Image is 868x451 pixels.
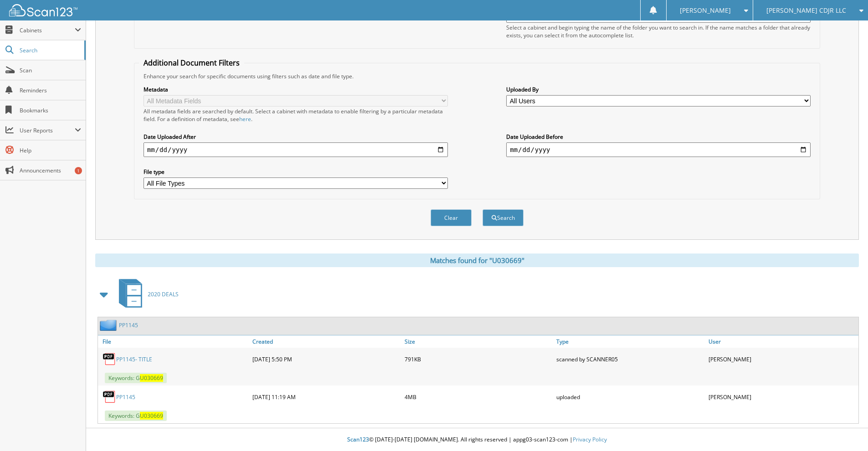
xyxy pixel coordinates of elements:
a: Created [250,335,402,348]
span: U030669 [140,374,163,382]
span: Keywords: G [105,373,167,383]
div: scanned by SCANNER05 [554,350,706,368]
span: Announcements [20,167,81,174]
div: Select a cabinet and begin typing the name of the folder you want to search in. If the name match... [506,24,811,39]
span: 2020 DEALS [148,290,179,298]
div: Enhance your search for specific documents using filters such as date and file type. [139,72,815,80]
a: Size [402,335,555,348]
div: 4MB [402,388,555,406]
label: Date Uploaded After [144,133,448,141]
a: PP1145- TITLE [116,355,152,363]
div: All metadata fields are searched by default. Select a cabinet with metadata to enable filtering b... [144,107,448,123]
div: uploaded [554,388,706,406]
span: Search [20,46,80,54]
span: Keywords: G [105,410,167,421]
span: Scan [20,66,81,74]
button: Search [483,209,524,226]
div: Matches found for "U030669" [95,253,859,267]
span: Bookmarks [20,106,81,114]
span: User Reports [20,127,75,134]
a: PP1145 [119,321,138,329]
button: Clear [431,209,472,226]
a: Type [554,335,706,348]
label: Metadata [144,86,448,93]
span: [PERSON_NAME] [680,8,731,13]
a: PP1145 [116,393,135,401]
div: 791KB [402,350,555,368]
img: PDF.png [103,390,116,404]
a: 2020 DEALS [113,276,179,312]
a: here [239,115,251,123]
label: File type [144,168,448,176]
div: [PERSON_NAME] [706,350,858,368]
a: Privacy Policy [573,436,607,443]
span: [PERSON_NAME] CDJR LLC [766,8,846,13]
div: 1 [75,167,82,174]
legend: Additional Document Filters [139,58,244,68]
div: [PERSON_NAME] [706,388,858,406]
span: Help [20,147,81,154]
input: end [506,142,811,157]
span: Reminders [20,86,81,94]
label: Uploaded By [506,86,811,93]
a: File [98,335,250,348]
div: © [DATE]-[DATE] [DOMAIN_NAME]. All rights reserved | appg03-scan123-com | [86,429,868,451]
img: PDF.png [103,352,116,366]
input: start [144,142,448,157]
label: Date Uploaded Before [506,133,811,141]
span: Cabinets [20,26,75,34]
div: [DATE] 11:19 AM [250,388,402,406]
iframe: Chat Widget [822,407,868,451]
span: U030669 [140,412,163,420]
img: scan123-logo-white.svg [9,4,77,16]
img: folder2.png [100,319,119,331]
a: User [706,335,858,348]
div: [DATE] 5:50 PM [250,350,402,368]
span: Scan123 [347,436,369,443]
